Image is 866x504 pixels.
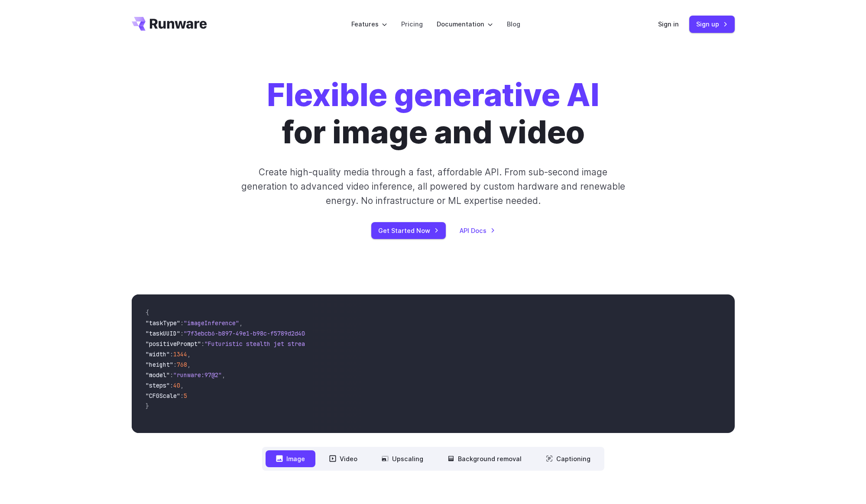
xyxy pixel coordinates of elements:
[267,76,600,113] strong: Flexible generative AI
[204,340,520,348] span: "Futuristic stealth jet streaking through a neon-lit cityscape with glowing purple exhaust"
[187,350,191,358] span: ,
[371,450,434,467] button: Upscaling
[184,319,239,327] span: "imageInference"
[266,450,315,467] button: Image
[146,402,149,410] span: }
[173,350,187,358] span: 1344
[173,371,222,379] span: "runware:97@2"
[184,392,187,400] span: 5
[180,319,184,327] span: :
[146,319,180,327] span: "taskType"
[460,226,495,236] a: API Docs
[507,19,520,29] a: Blog
[437,19,493,29] label: Documentation
[146,330,180,337] span: "taskUUID"
[239,319,243,327] span: ,
[170,381,173,389] span: :
[170,350,173,358] span: :
[180,330,184,337] span: :
[177,361,187,368] span: 768
[535,450,601,467] button: Captioning
[146,381,170,389] span: "steps"
[371,222,446,239] a: Get Started Now
[146,340,201,348] span: "positivePrompt"
[401,19,423,29] a: Pricing
[173,381,180,389] span: 40
[173,361,177,368] span: :
[658,19,679,29] a: Sign in
[351,19,387,29] label: Features
[180,392,184,400] span: :
[146,392,180,400] span: "CFGScale"
[170,371,173,379] span: :
[146,309,149,317] span: {
[146,350,170,358] span: "width"
[180,381,184,389] span: ,
[146,371,170,379] span: "model"
[187,361,191,368] span: ,
[267,76,600,151] h1: for image and video
[201,340,204,348] span: :
[146,361,173,368] span: "height"
[319,450,368,467] button: Video
[184,330,315,337] span: "7f3ebcb6-b897-49e1-b98c-f5789d2d40d7"
[222,371,225,379] span: ,
[132,17,207,31] a: Go to /
[689,16,735,32] a: Sign up
[437,450,532,467] button: Background removal
[240,165,626,208] p: Create high-quality media through a fast, affordable API. From sub-second image generation to adv...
